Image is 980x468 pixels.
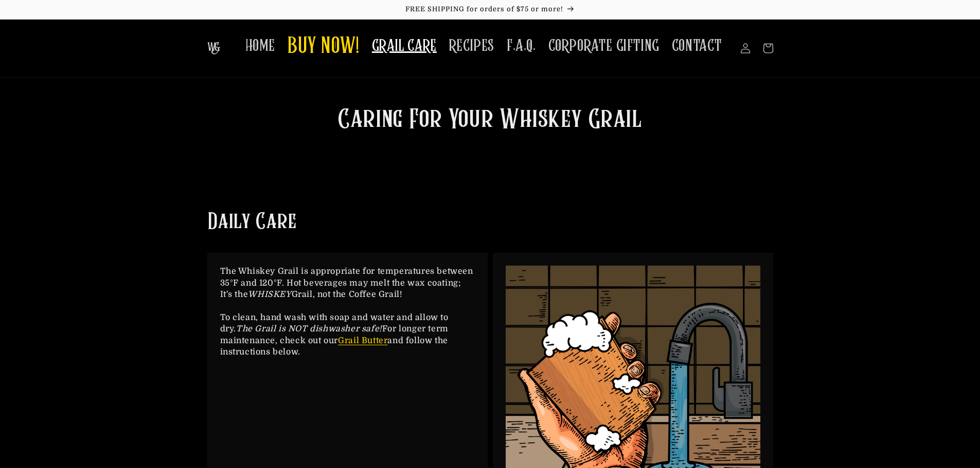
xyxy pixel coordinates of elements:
[542,30,666,62] a: CORPORATE GIFTING
[290,103,691,138] h2: Caring For Your Whiskey Grail
[672,36,722,56] span: CONTACT
[507,36,536,56] span: F.A.Q.
[288,33,360,61] span: BUY NOW!
[372,36,437,56] span: GRAIL CARE
[338,336,387,345] a: Grail Butter
[236,324,382,333] em: The Grail is NOT dishwasher safe!
[207,208,297,237] h2: Daily Care
[548,36,660,56] span: CORPORATE GIFTING
[443,30,501,62] a: RECIPES
[245,36,275,56] span: HOME
[10,5,970,14] p: FREE SHIPPING for orders of $75 or more!
[207,42,220,54] img: The Whiskey Grail
[449,36,494,56] span: RECIPES
[281,27,366,67] a: BUY NOW!
[366,30,443,62] a: GRAIL CARE
[248,290,291,299] em: WHISKEY
[666,30,728,62] a: CONTACT
[220,266,475,358] p: The Whiskey Grail is appropriate for temperatures between 35°F and 120°F. Hot beverages may melt ...
[239,30,281,62] a: HOME
[501,30,542,62] a: F.A.Q.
